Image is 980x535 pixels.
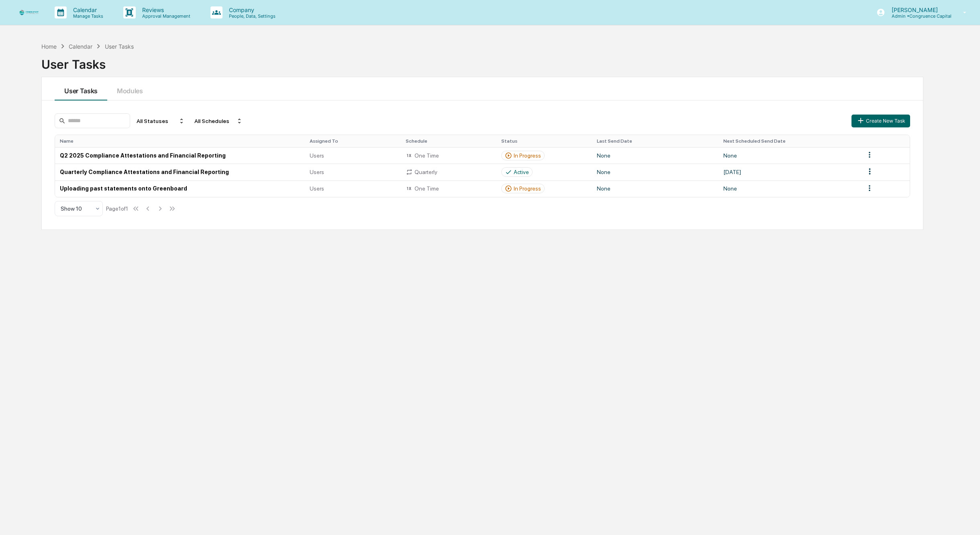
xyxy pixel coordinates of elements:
[55,77,107,100] button: User Tasks
[592,164,719,180] td: None
[223,13,280,19] p: People, Data, Settings
[719,135,860,147] th: Next Scheduled Send Date
[223,6,280,13] p: Company
[55,164,305,180] td: Quarterly Compliance Attestations and Financial Reporting
[406,185,492,192] div: One Time
[67,6,107,13] p: Calendar
[719,164,860,180] td: [DATE]
[592,180,719,197] td: None
[514,152,541,159] div: In Progress
[55,147,305,164] td: Q2 2025 Compliance Attestations and Financial Reporting
[719,180,860,197] td: None
[55,135,305,147] th: Name
[136,13,194,19] p: Approval Management
[496,135,592,147] th: Status
[310,152,324,159] span: Users
[67,13,107,19] p: Manage Tasks
[69,43,92,50] div: Calendar
[406,168,492,176] div: Quarterly
[406,152,492,159] div: One Time
[310,185,324,192] span: Users
[19,10,39,15] img: logo
[592,147,719,164] td: None
[514,185,541,192] div: In Progress
[136,6,194,13] p: Reviews
[41,51,923,72] div: User Tasks
[305,135,400,147] th: Assigned To
[401,135,496,147] th: Schedule
[514,169,529,175] div: Active
[107,77,153,100] button: Modules
[310,169,324,175] span: Users
[133,115,188,127] div: All Statuses
[106,205,128,212] div: Page 1 of 1
[885,13,951,19] p: Admin • Congruence Capital
[41,43,57,50] div: Home
[719,147,860,164] td: None
[851,115,910,127] button: Create New Task
[55,180,305,197] td: Uploading past statements onto Greenboard
[885,6,951,13] p: [PERSON_NAME]
[105,43,134,50] div: User Tasks
[592,135,719,147] th: Last Send Date
[191,115,246,127] div: All Schedules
